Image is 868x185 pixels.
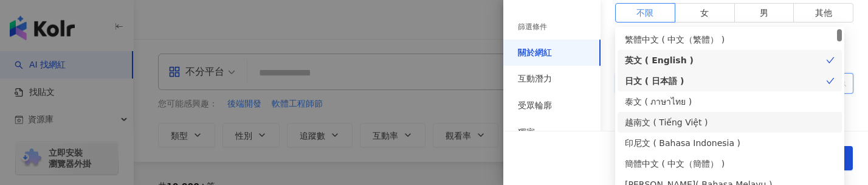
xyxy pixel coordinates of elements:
div: 篩選條件 [518,22,547,32]
span: check [826,77,835,85]
div: 印尼文 ( Bahasa Indonesia ) [618,133,842,153]
span: 男 [760,8,768,18]
div: 越南文 ( Tiếng Việt ) [625,116,835,129]
span: check [826,56,835,65]
div: 簡體中文 ( 中文（簡體） ) [618,153,842,174]
div: 關於網紅 [518,47,552,59]
div: 受眾輪廓 [518,100,552,112]
div: 繁體中文 ( 中文（繁體） ) [618,29,842,50]
div: 獨家 [518,127,535,139]
div: 印尼文 ( Bahasa Indonesia ) [625,136,835,150]
div: 簡體中文 ( 中文（簡體） ) [625,157,835,170]
div: 英文 ( English ) [625,54,826,67]
div: 互動潛力 [518,73,552,85]
div: 英文 ( English ) [618,50,842,71]
div: 繁體中文 ( 中文（繁體） ) [625,33,835,46]
div: 越南文 ( Tiếng Việt ) [618,112,842,133]
span: 其他 [815,8,832,18]
span: 不限 [636,8,653,18]
span: 女 [700,8,709,18]
div: 泰文 ( ภาษาไทย ) [625,95,835,108]
div: 日文 ( 日本語 ) [625,74,826,88]
div: 泰文 ( ภาษาไทย ) [618,91,842,112]
div: 日文 ( 日本語 ) [618,71,842,91]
